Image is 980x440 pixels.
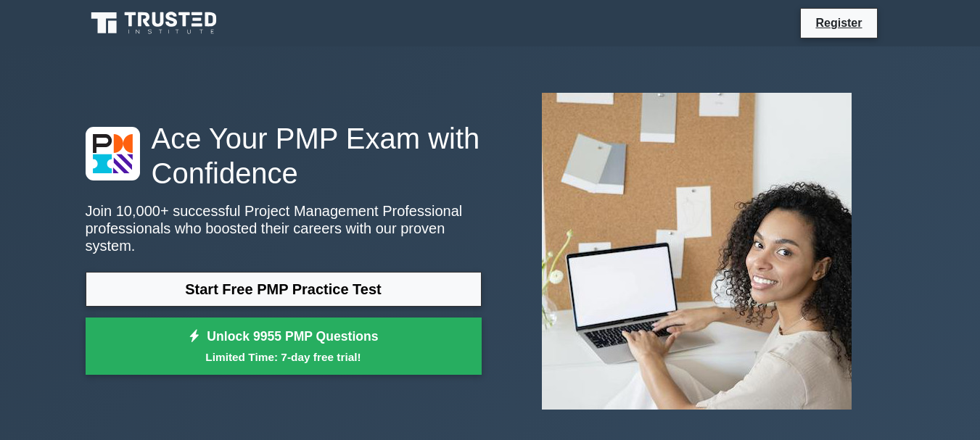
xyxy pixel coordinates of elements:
a: Unlock 9955 PMP QuestionsLimited Time: 7-day free trial! [86,317,482,375]
p: Join 10,000+ successful Project Management Professional professionals who boosted their careers w... [86,202,482,254]
a: Register [807,14,870,32]
a: Start Free PMP Practice Test [86,272,482,307]
h1: Ace Your PMP Exam with Confidence [86,121,482,191]
small: Limited Time: 7-day free trial! [104,349,464,365]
